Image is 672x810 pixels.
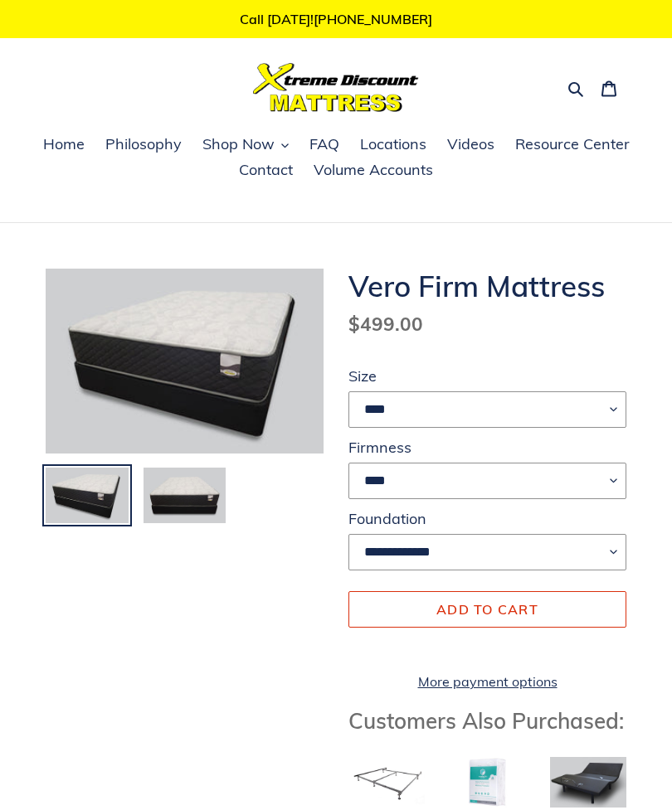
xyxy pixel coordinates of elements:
[348,269,626,303] h1: Vero Firm Mattress
[202,134,275,154] span: Shop Now
[239,160,293,180] span: Contact
[515,134,630,154] span: Resource Center
[97,133,190,158] a: Philosophy
[348,757,425,808] img: Bed Frame
[301,133,348,158] a: FAQ
[360,134,426,154] span: Locations
[35,133,93,158] a: Home
[352,133,435,158] a: Locations
[309,134,339,154] span: FAQ
[348,365,626,387] label: Size
[253,63,419,112] img: Xtreme Discount Mattress
[194,133,297,158] button: Shop Now
[550,757,626,808] img: Adjustable Base
[305,158,441,183] a: Volume Accounts
[142,466,228,525] img: Load image into Gallery viewer, Vero Firm Mattress
[46,269,324,454] img: vero firm mattress angled view
[348,436,626,458] label: Firmness
[439,133,503,158] a: Videos
[348,312,423,336] span: $499.00
[348,591,626,628] button: Add to cart
[314,160,433,180] span: Volume Accounts
[105,134,182,154] span: Philosophy
[43,134,85,154] span: Home
[44,466,130,525] img: Load image into Gallery viewer, vero firm mattress angled view
[314,11,432,27] a: [PHONE_NUMBER]
[348,672,626,691] a: More payment options
[507,133,638,158] a: Resource Center
[231,158,301,183] a: Contact
[447,134,494,154] span: Videos
[436,601,538,618] span: Add to cart
[348,708,626,734] h3: Customers Also Purchased:
[450,757,526,808] img: Mattress Protector
[348,507,626,530] label: Foundation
